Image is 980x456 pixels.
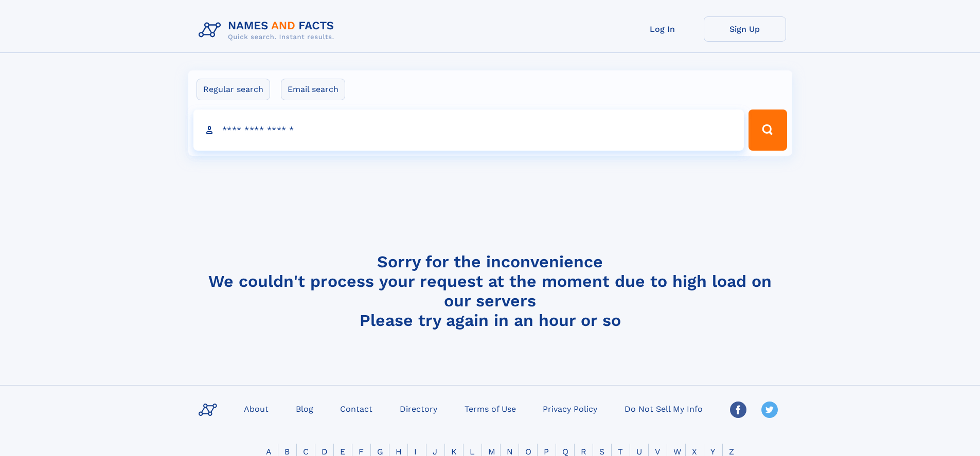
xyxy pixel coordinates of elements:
a: Sign Up [704,16,786,42]
label: Regular search [197,79,270,100]
h4: Sorry for the inconvenience We couldn't process your request at the moment due to high load on ou... [194,252,786,330]
a: Terms of Use [460,401,520,416]
img: Logo Names and Facts [194,16,343,44]
a: Contact [336,401,377,416]
a: Privacy Policy [539,401,601,416]
label: Email search [281,79,345,100]
a: Log In [621,16,704,42]
a: About [240,401,273,416]
a: Do Not Sell My Info [620,401,707,416]
button: Search Button [749,110,787,151]
img: Twitter [761,402,778,418]
a: Blog [292,401,317,416]
a: Directory [396,401,441,416]
input: search input [193,110,744,151]
img: Facebook [730,402,746,418]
